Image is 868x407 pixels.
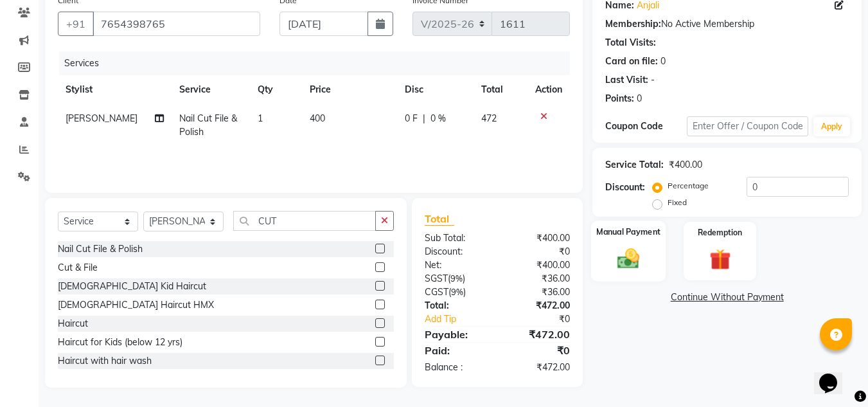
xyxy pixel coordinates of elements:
[511,312,580,326] div: ₹0
[660,55,666,68] div: 0
[814,356,855,394] iframe: chat widget
[310,113,325,124] span: 400
[698,227,742,239] label: Redemption
[415,327,497,342] div: Payable:
[58,261,98,275] div: Cut & File
[58,336,182,349] div: Haircut for Kids (below 12 yrs)
[258,113,263,124] span: 1
[497,231,580,245] div: ₹400.00
[451,287,463,297] span: 9%
[596,226,660,238] label: Manual Payment
[605,17,849,31] div: No Active Membership
[415,245,497,258] div: Discount:
[605,92,634,105] div: Points:
[527,75,570,104] th: Action
[58,317,88,330] div: Haircut
[687,116,808,136] input: Enter Offer / Coupon Code
[497,245,580,258] div: ₹0
[58,242,143,256] div: Nail Cut File & Polish
[497,343,580,358] div: ₹0
[405,112,418,125] span: 0 F
[415,343,497,358] div: Paid:
[497,285,580,299] div: ₹36.00
[605,73,648,87] div: Last Visit:
[474,75,528,104] th: Total
[58,12,94,36] button: +91
[497,327,580,342] div: ₹472.00
[605,17,661,31] div: Membership:
[497,299,580,312] div: ₹472.00
[415,272,497,285] div: ( )
[813,117,850,136] button: Apply
[430,112,446,125] span: 0 %
[59,51,580,75] div: Services
[481,113,497,124] span: 472
[93,12,260,36] input: Search by Name/Mobile/Email/Code
[58,280,206,293] div: [DEMOGRAPHIC_DATA] Kid Haircut
[250,75,302,104] th: Qty
[605,55,658,68] div: Card on file:
[415,361,497,374] div: Balance :
[415,258,497,272] div: Net:
[415,299,497,312] div: Total:
[450,273,463,284] span: 9%
[233,211,376,231] input: Search or Scan
[610,246,646,271] img: _cash.svg
[425,286,448,298] span: CGST
[605,181,645,194] div: Discount:
[605,158,664,172] div: Service Total:
[172,75,250,104] th: Service
[669,158,702,172] div: ₹400.00
[595,291,859,304] a: Continue Without Payment
[668,197,687,208] label: Fixed
[58,298,214,312] div: [DEMOGRAPHIC_DATA] Haircut HMX
[302,75,397,104] th: Price
[605,36,656,50] div: Total Visits:
[668,180,709,192] label: Percentage
[58,354,152,368] div: Haircut with hair wash
[397,75,474,104] th: Disc
[66,113,137,124] span: [PERSON_NAME]
[703,246,738,273] img: _gift.svg
[497,272,580,285] div: ₹36.00
[423,112,425,125] span: |
[415,312,511,326] a: Add Tip
[58,75,172,104] th: Stylist
[425,273,448,284] span: SGST
[605,120,686,133] div: Coupon Code
[651,73,655,87] div: -
[415,285,497,299] div: ( )
[179,113,237,138] span: Nail Cut File & Polish
[497,361,580,374] div: ₹472.00
[497,258,580,272] div: ₹400.00
[425,212,454,226] span: Total
[415,231,497,245] div: Sub Total:
[637,92,642,105] div: 0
